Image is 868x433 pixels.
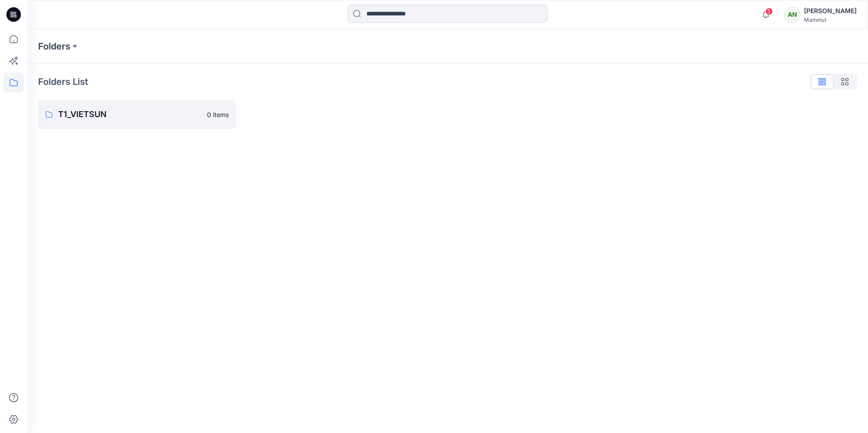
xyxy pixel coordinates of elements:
p: 0 items [207,110,229,119]
span: 5 [765,8,773,15]
div: AN [784,6,800,23]
a: T1_VIETSUN0 items [38,100,236,129]
p: Folders List [38,75,88,89]
div: [PERSON_NAME] [804,5,857,16]
p: T1_VIETSUN [58,108,202,121]
a: Folders [38,40,70,53]
div: Mammut [804,16,857,23]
